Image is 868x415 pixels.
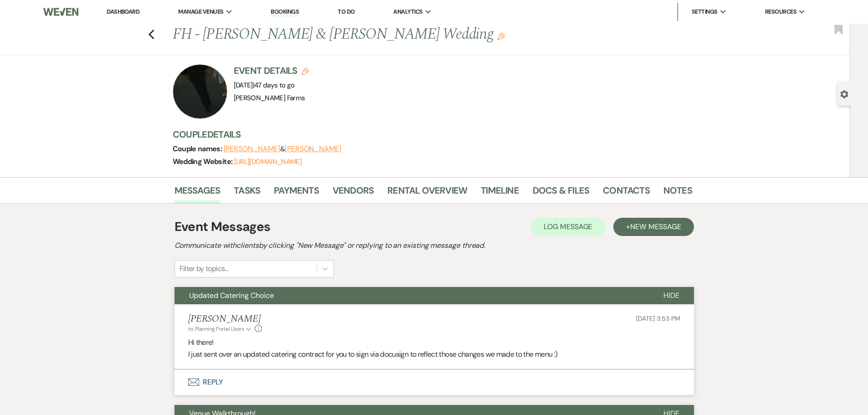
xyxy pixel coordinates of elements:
[175,369,694,395] button: Reply
[531,218,605,236] button: Log Message
[224,145,280,153] button: [PERSON_NAME]
[544,222,592,231] span: Log Message
[274,183,319,203] a: Payments
[234,157,302,166] a: [URL][DOMAIN_NAME]
[188,337,680,348] p: Hi there!
[613,218,693,236] button: +New Message
[234,183,260,203] a: Tasks
[175,217,271,236] h1: Event Messages
[498,32,505,40] button: Edit
[188,313,262,325] h5: [PERSON_NAME]
[43,2,78,21] img: Weven Logo
[333,183,374,203] a: Vendors
[188,325,244,333] span: to: Planning Portal Users
[692,7,718,16] span: Settings
[234,81,295,90] span: [DATE]
[173,24,581,46] h1: FH - [PERSON_NAME] & [PERSON_NAME] Wedding
[338,8,354,15] a: To Do
[173,157,234,166] span: Wedding Website:
[107,8,139,15] a: Dashboard
[636,314,680,323] span: [DATE] 3:53 PM
[765,7,796,16] span: Resources
[234,93,305,102] span: [PERSON_NAME] Farms
[188,348,680,360] p: I just sent over an updated catering contract for you to sign via docusign to reflect those chang...
[603,183,650,203] a: Contacts
[234,64,309,77] h3: Event Details
[175,240,694,251] h2: Communicate with clients by clicking "New Message" or replying to an existing message thread.
[481,183,519,203] a: Timeline
[175,183,221,203] a: Messages
[175,287,649,304] button: Updated Catering Choice
[393,7,422,16] span: Analytics
[189,291,274,300] span: Updated Catering Choice
[271,8,299,16] a: Bookings
[533,183,589,203] a: Docs & Files
[224,144,341,154] span: &
[253,81,295,90] span: |
[173,144,224,154] span: Couple names:
[387,183,467,203] a: Rental Overview
[663,291,679,300] span: Hide
[254,81,295,90] span: 47 days to go
[178,7,223,16] span: Manage Venues
[180,263,228,274] div: Filter by topics...
[649,287,694,304] button: Hide
[630,222,681,231] span: New Message
[663,183,692,203] a: Notes
[188,325,253,333] button: to: Planning Portal Users
[285,145,341,153] button: [PERSON_NAME]
[840,89,848,98] button: Open lead details
[173,128,683,141] h3: Couple Details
